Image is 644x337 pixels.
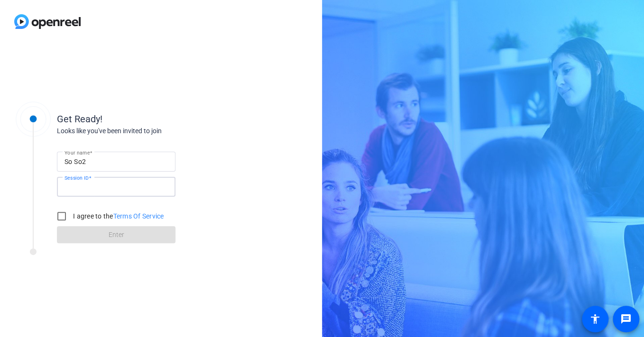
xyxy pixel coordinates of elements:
[71,211,164,221] label: I agree to the
[57,112,247,126] div: Get Ready!
[57,126,247,136] div: Looks like you've been invited to join
[113,212,164,220] a: Terms Of Service
[589,313,601,325] mat-icon: accessibility
[620,313,632,325] mat-icon: message
[64,150,90,155] mat-label: Your name
[64,175,89,181] mat-label: Session ID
